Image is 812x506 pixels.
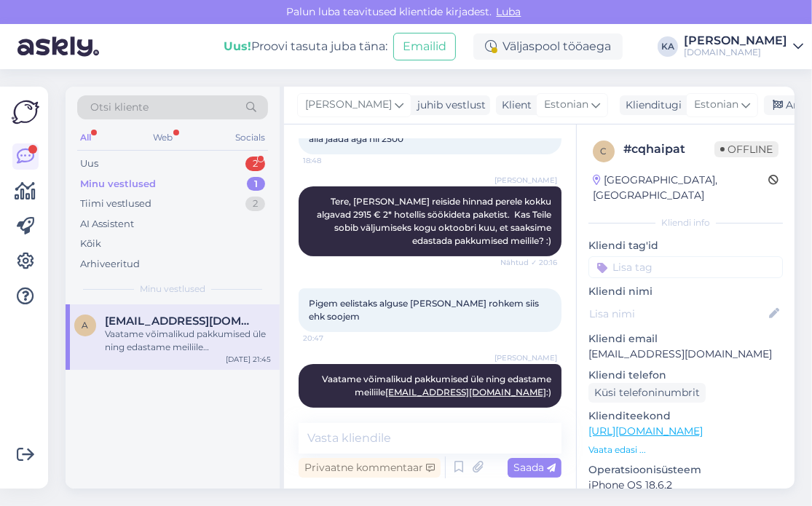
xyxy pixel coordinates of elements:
p: Kliendi telefon [588,368,783,383]
div: [DATE] 21:45 [226,354,271,365]
span: Estonian [544,97,588,113]
div: 1 [247,177,265,191]
div: Väljaspool tööaega [473,33,623,60]
div: Minu vestlused [80,177,156,191]
input: Lisa nimi [589,306,766,322]
p: Operatsioonisüsteem [588,462,783,478]
span: [PERSON_NAME] [494,352,557,363]
span: 18:48 [303,155,358,166]
p: Kliendi email [588,331,783,347]
p: Vaata edasi ... [588,443,783,456]
span: Nähtud ✓ 20:16 [500,257,557,268]
div: Küsi telefoninumbrit [588,383,706,403]
button: Emailid [393,33,456,60]
span: annaliisarohtla@gmail.com [105,315,256,328]
div: [GEOGRAPHIC_DATA], [GEOGRAPHIC_DATA] [593,173,768,203]
div: KA [658,36,678,57]
span: 20:47 [303,333,358,344]
div: Kõik [80,237,101,251]
div: 2 [245,157,265,171]
a: [PERSON_NAME][DOMAIN_NAME] [684,35,803,58]
span: Tere, [PERSON_NAME] reiside hinnad perele kokku algavad 2915 € 2* hotellis söökideta paketist. Ka... [317,196,553,246]
p: Kliendi nimi [588,284,783,299]
div: Socials [232,128,268,147]
span: Minu vestlused [140,282,205,296]
input: Lisa tag [588,256,783,278]
span: Luba [492,5,526,18]
a: [URL][DOMAIN_NAME] [588,424,703,438]
div: [PERSON_NAME] [684,35,787,47]
span: Estonian [694,97,738,113]
div: Klient [496,98,532,113]
div: juhib vestlust [411,98,486,113]
span: [PERSON_NAME] [494,175,557,186]
span: Saada [513,461,556,474]
div: Kliendi info [588,216,783,229]
div: 2 [245,197,265,211]
span: Otsi kliente [90,100,149,115]
div: Web [151,128,176,147]
p: Klienditeekond [588,408,783,424]
div: Tiimi vestlused [80,197,151,211]
div: Privaatne kommentaar [299,458,441,478]
span: 21:45 [502,408,557,419]
b: Uus! [224,39,251,53]
div: AI Assistent [80,217,134,232]
img: Askly Logo [12,98,39,126]
span: [PERSON_NAME] [305,97,392,113]
div: Arhiveeritud [80,257,140,272]
p: Kliendi tag'id [588,238,783,253]
span: c [601,146,607,157]
div: Klienditugi [620,98,682,113]
p: [EMAIL_ADDRESS][DOMAIN_NAME] [588,347,783,362]
div: Proovi tasuta juba täna: [224,38,387,55]
a: [EMAIL_ADDRESS][DOMAIN_NAME] [385,387,546,398]
div: All [77,128,94,147]
span: Pigem eelistaks alguse [PERSON_NAME] rohkem siis ehk soojem [309,298,541,322]
span: Offline [714,141,779,157]
span: a [82,320,89,331]
div: Vaatame võimalikud pakkumised üle ning edastame meiliile [EMAIL_ADDRESS][DOMAIN_NAME] :) [105,328,271,354]
div: Uus [80,157,98,171]
span: Vaatame võimalikud pakkumised üle ning edastame meiliile :) [322,373,553,398]
div: [DOMAIN_NAME] [684,47,787,58]
div: # cqhaipat [623,141,714,158]
p: iPhone OS 18.6.2 [588,478,783,493]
